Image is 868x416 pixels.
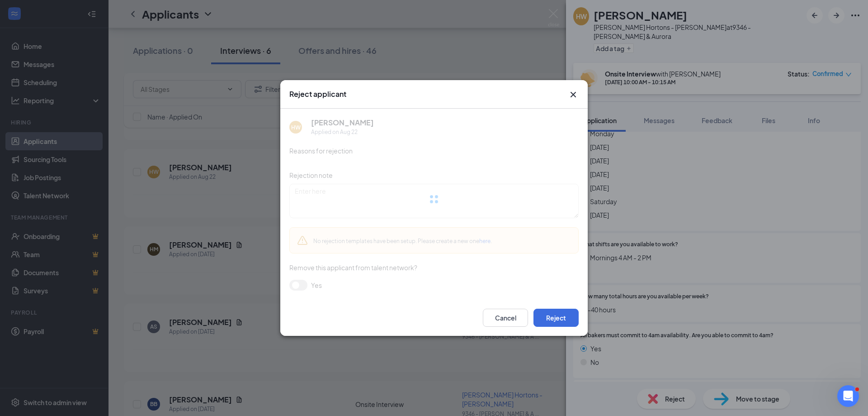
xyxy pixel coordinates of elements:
[289,89,346,99] h3: Reject applicant
[568,89,579,100] button: Close
[533,309,579,327] button: Reject
[483,309,528,327] button: Cancel
[568,89,579,100] svg: Cross
[837,385,859,407] iframe: Intercom live chat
